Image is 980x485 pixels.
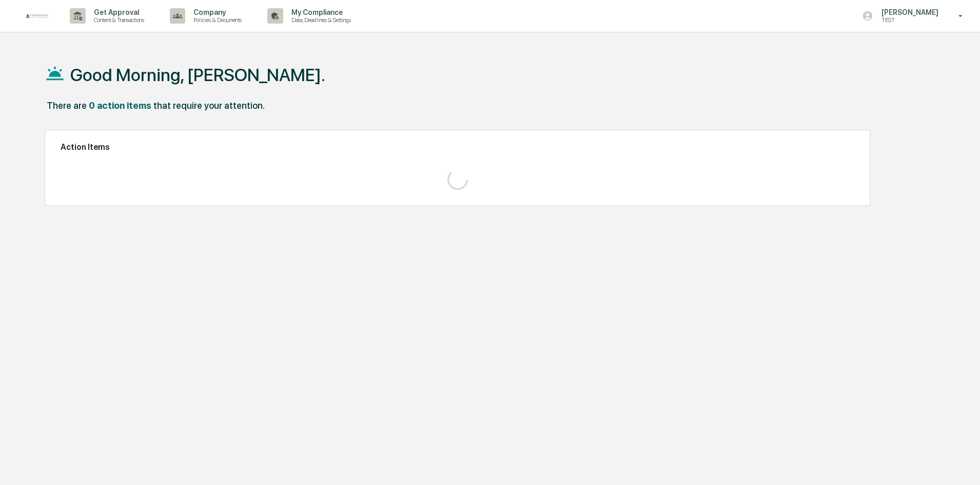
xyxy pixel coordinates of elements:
[283,8,356,16] p: My Compliance
[153,100,265,111] div: that require your attention.
[25,13,49,18] img: logo
[86,16,149,24] p: Content & Transactions
[283,16,356,24] p: Data, Deadlines & Settings
[47,100,87,111] div: There are
[185,16,247,24] p: Policies & Documents
[70,65,325,85] h1: Good Morning, [PERSON_NAME].
[873,16,944,24] p: TEST
[61,142,854,152] h2: Action Items
[873,8,944,16] p: [PERSON_NAME]
[86,8,149,16] p: Get Approval
[185,8,247,16] p: Company
[89,100,151,111] div: 0 action items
